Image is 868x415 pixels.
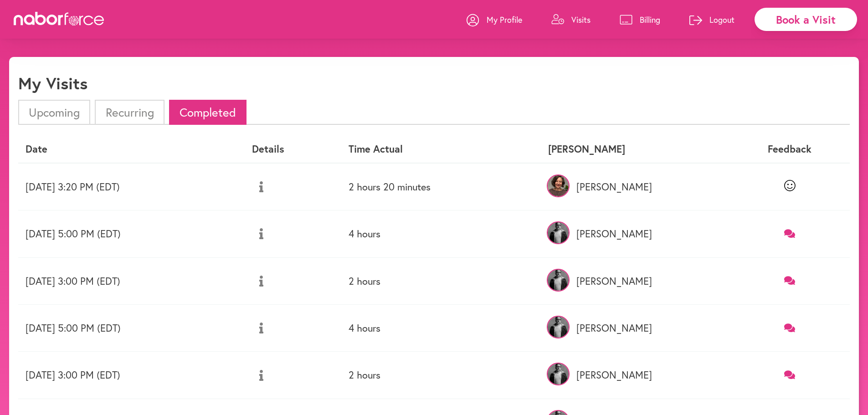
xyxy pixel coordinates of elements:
p: [PERSON_NAME] [548,275,722,287]
td: [DATE] 3:00 PM (EDT) [18,352,245,399]
td: 4 hours [341,304,540,351]
img: 7Z0BpNkcRjmmIFIZ5S1I [547,316,570,338]
a: Billing [620,6,660,33]
a: Visits [551,6,591,33]
li: Recurring [95,100,164,125]
p: Logout [709,14,734,25]
img: 7Z0BpNkcRjmmIFIZ5S1I [547,269,570,292]
th: Time Actual [341,136,540,163]
p: Visits [571,14,591,25]
td: 2 hours 20 minutes [341,163,540,210]
li: Upcoming [18,100,90,125]
div: Book a Visit [755,8,857,31]
a: My Profile [467,6,522,33]
p: My Profile [487,14,522,25]
a: Logout [689,6,734,33]
p: [PERSON_NAME] [548,322,722,334]
td: 2 hours [341,352,540,399]
h1: My Visits [18,73,87,93]
th: [PERSON_NAME] [541,136,729,163]
li: Completed [169,100,247,125]
img: 7Z0BpNkcRjmmIFIZ5S1I [547,363,570,385]
th: Date [18,136,245,163]
td: [DATE] 3:20 PM (EDT) [18,163,245,210]
p: [PERSON_NAME] [548,228,722,240]
img: bnx1Eh5AQLGCvsqSN2u6 [547,174,570,197]
td: [DATE] 5:00 PM (EDT) [18,210,245,257]
img: 7Z0BpNkcRjmmIFIZ5S1I [547,221,570,244]
p: [PERSON_NAME] [548,369,722,381]
th: Feedback [729,136,850,163]
td: 2 hours [341,257,540,304]
th: Details [245,136,341,163]
td: [DATE] 5:00 PM (EDT) [18,304,245,351]
td: 4 hours [341,210,540,257]
p: Billing [640,14,660,25]
td: [DATE] 3:00 PM (EDT) [18,257,245,304]
p: [PERSON_NAME] [548,181,722,193]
